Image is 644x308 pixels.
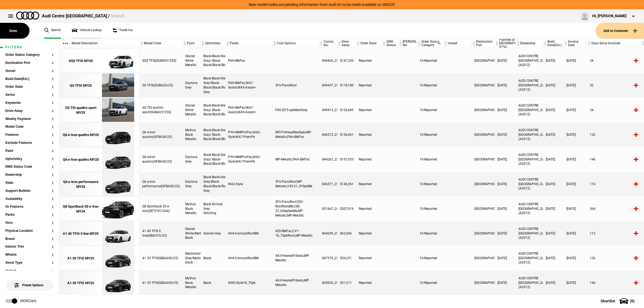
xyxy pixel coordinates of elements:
[564,123,587,147] div: [DATE]
[319,271,337,295] div: 845920_25
[62,246,99,270] a: A1 35 TFSI MY25
[543,147,564,171] div: [DATE]
[587,49,641,73] div: 34
[337,221,356,245] div: $62,696
[516,246,543,270] div: AUDI CENTRE [GEOGRAPHIC_DATA] (A2012)
[99,98,137,122] img: Audi_GUBAUY_25S_GX_2Y2Y_WA9_PAH_WA7_5MB_6FJ_WXC_PWL_PYH_F80_H65_(Nadin:_5MB_6FJ_C56_F80_H65_PAH_P...
[69,58,93,63] div: SQ5 TFSI MY25
[140,123,182,147] div: Q6 e-tron quattro(GFBA38/25)
[62,105,99,115] div: Q5 TDI quattro sport MY25
[630,299,635,303] span: ( 0 )
[225,271,273,295] div: WXD-Style18_7Spk
[356,123,382,147] div: Reported
[5,125,54,133] section: Model Code
[5,46,54,49] h1: Filters
[140,271,182,295] div: A1 35 TFSI(GBAAHG/25)
[62,148,99,172] a: Q6 e-tron quattro MY25
[62,172,99,196] a: Q6 e-tron performance MY25
[67,281,94,285] div: A1 35 TFSI MY25
[201,98,225,122] div: Black-Black-Steel Gray/ Black-Black/Black/Black
[5,229,54,233] button: Physical Location
[62,197,99,221] a: Q8 Sportback 55 e-tron MY24
[67,256,94,261] div: A1 35 TFSI MY25
[62,179,99,189] div: Q6 e-tron performance MY25
[5,157,54,161] button: Upholstery
[564,73,587,97] div: [DATE]
[5,77,54,81] button: Build Date(Est.)
[5,245,54,249] button: Interior Trim
[417,73,444,97] div: 10-Reported
[5,221,54,229] section: Ours
[5,69,54,77] section: Vessel
[417,197,444,221] div: 10-Reported
[356,271,382,295] div: Reported
[63,231,98,236] div: A1 40 TFSI S line MY25
[182,49,201,73] div: Glacier White Metallic
[201,49,225,73] div: Black-Black-Steel Gray/ Black-Black/Black/Black
[5,165,54,173] section: DMS Status Code
[5,133,54,137] button: Features
[99,197,137,221] img: Audi_GETCVC_24A_MP_0E0E_C8E_MP_WQS-1_2MB_3FU_3S2_(Nadin:_1XP_2MB_3FU_3S2_4ZD_6FJ_C30_C8E_N5K_WQS_...
[587,172,641,196] div: 116
[472,221,495,245] div: [GEOGRAPHIC_DATA]
[337,123,356,147] div: $156,061
[201,271,225,295] div: Black
[5,109,54,113] button: Drive Away
[99,123,137,147] img: Audi_GFBA38_25_GX_0E0E_WA7_WA2_PAH_8RT_PYH_V39_VW5_(Nadin:_8RT_C04_PAH_PYH_SN8_V39_VW5_WA2_WA7)_e...
[516,221,543,245] div: AUDI CENTRE [GEOGRAPHIC_DATA] (A2012)
[140,246,182,270] div: A1 35 TFSI(GBAAHG/25)
[356,98,382,122] div: Reported
[63,157,99,162] div: Q6 e-tron quattro MY25
[356,39,382,48] div: Order State
[5,205,54,209] button: Or Features
[5,85,54,89] button: Order State
[5,181,54,185] button: State
[99,148,137,172] img: Audi_GFBA38_25_GX_6Y6Y_WA7_WA2_PAH_PYH_V39_QE2_VW5_(Nadin:_C03_PAH_PYH_QE2_SN8_V39_VW5_WA2_WA7)_e...
[516,98,543,122] div: AUDI CENTRE [GEOGRAPHIC_DATA] (A2012)
[42,13,125,19] div: Audi Centre [GEOGRAPHIC_DATA] /
[5,181,54,189] section: State
[273,172,319,196] div: 3FU-PanoRoof,MP-Metallic,V39-21_5YSpkBlk
[587,39,641,48] div: Days Since Invoiced
[182,98,201,122] div: Glacier White Metallic
[495,147,516,171] div: [DATE]
[5,269,54,277] section: Variant
[564,246,587,270] div: [DATE]
[5,117,54,121] button: Weekly Payment
[319,39,337,48] div: Comm. No.
[225,147,273,171] div: PYH-MMIProPac,WA2-Style,WA7-PremPk
[543,271,564,295] div: [DATE]
[472,147,495,171] div: [GEOGRAPHIC_DATA]
[472,73,495,97] div: [GEOGRAPHIC_DATA]
[356,49,382,73] div: Reported
[5,53,54,61] section: Order Status Category
[5,197,54,205] section: Availability
[201,197,225,221] div: Black W/rock Grey Stitching
[337,197,356,221] div: $207,916
[5,269,54,273] button: Variant
[62,222,99,246] a: A1 40 TFSI S line MY25
[5,189,54,197] section: Support Bulletin
[5,165,54,169] button: DMS Status Code
[319,73,337,97] div: 849437_25
[5,221,54,225] button: Ours
[417,49,444,73] div: 10-Reported
[5,85,54,93] section: Order State
[543,98,564,122] div: [DATE]
[5,77,54,85] section: Build Date(Est.)
[16,277,43,287] span: Preset Options
[543,172,564,196] div: [DATE]
[398,39,417,48] div: [PERSON_NAME] No
[587,221,641,245] div: 115
[182,73,201,97] div: Daytona Grey
[5,69,54,73] button: Vessel
[140,98,182,122] div: Q5 TDI quattro sport(GUBAUY/25S)
[356,73,382,97] div: Reported
[182,147,201,171] div: Daytona Grey
[5,133,54,141] section: Features
[20,298,36,304] div: 3636 Cars
[587,73,641,97] div: 32
[337,246,356,270] div: $54,251
[337,172,356,196] div: $146,561
[337,49,356,73] div: $147,320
